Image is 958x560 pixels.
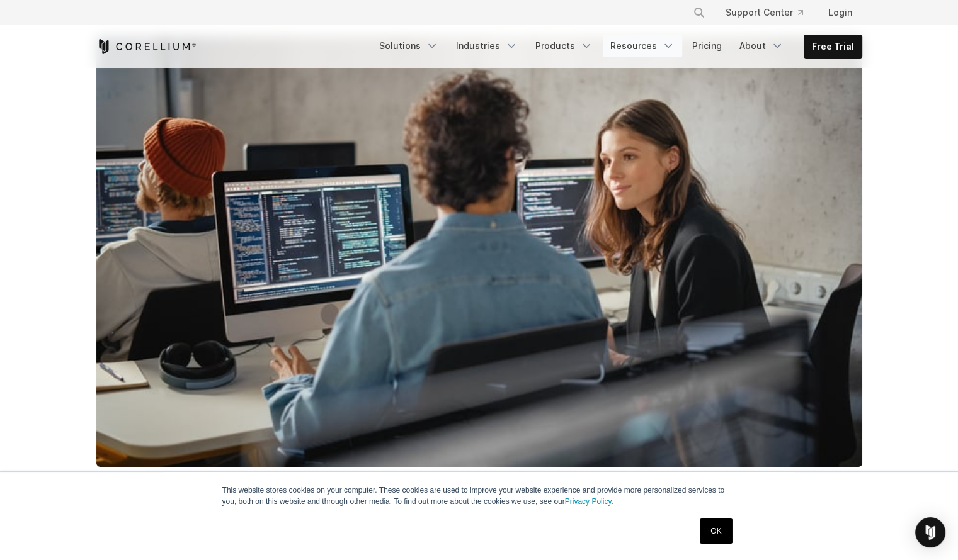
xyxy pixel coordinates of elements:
button: Search [688,1,710,24]
a: About [732,35,791,57]
img: Intro to Android Mobile Reverse Engineering [96,36,862,467]
a: Corellium Home [96,39,197,54]
a: Privacy Policy. [565,497,613,506]
a: Free Trial [804,35,862,58]
a: OK [700,518,732,544]
a: Products [528,35,600,57]
div: Navigation Menu [678,1,862,24]
a: Pricing [685,35,729,57]
a: Support Center [716,1,813,24]
div: Open Intercom Messenger [915,517,945,547]
a: Resources [603,35,682,57]
p: This website stores cookies on your computer. These cookies are used to improve your website expe... [222,484,736,507]
a: Solutions [372,35,446,57]
a: Industries [448,35,525,57]
a: Login [818,1,862,24]
div: Navigation Menu [372,35,862,59]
